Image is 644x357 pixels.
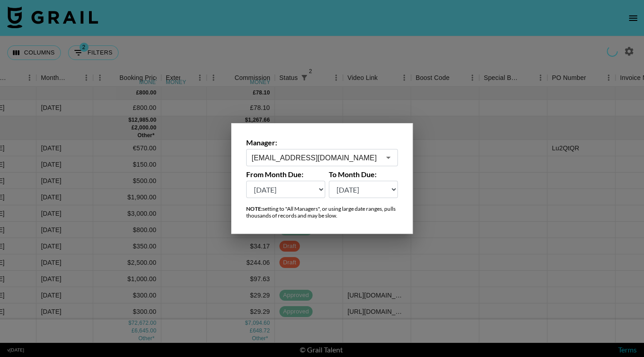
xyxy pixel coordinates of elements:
[246,170,325,179] label: From Month Due:
[246,205,263,212] strong: NOTE:
[382,151,395,164] button: Open
[329,170,398,179] label: To Month Due:
[246,205,398,219] div: setting to "All Managers", or using large date ranges, pulls thousands of records and may be slow.
[246,138,398,147] label: Manager:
